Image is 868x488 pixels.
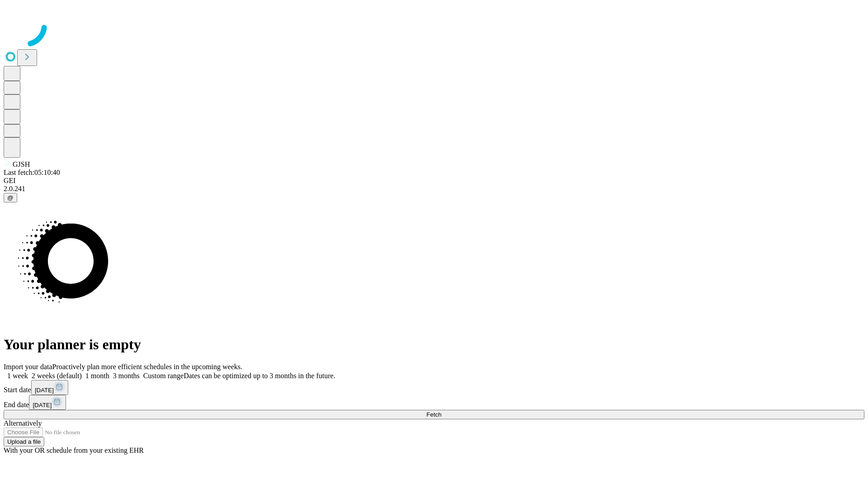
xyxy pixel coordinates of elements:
[4,185,864,193] div: 2.0.241
[143,372,184,380] span: Custom range
[4,177,864,185] div: GEI
[29,395,66,410] button: [DATE]
[4,446,144,454] span: With your OR schedule from your existing EHR
[7,194,14,201] span: @
[33,402,52,408] span: [DATE]
[4,336,864,353] h1: Your planner is empty
[52,363,242,371] span: Proactively plan more efficient schedules in the upcoming weeks.
[4,380,864,395] div: Start date
[113,372,140,380] span: 3 months
[32,372,82,380] span: 2 weeks (default)
[13,160,30,168] span: GJSH
[7,372,28,380] span: 1 week
[4,410,864,419] button: Fetch
[4,437,44,446] button: Upload a file
[426,411,441,418] span: Fetch
[85,372,109,380] span: 1 month
[4,395,864,410] div: End date
[184,372,335,380] span: Dates can be optimized up to 3 months in the future.
[4,419,42,427] span: Alternatively
[35,387,54,394] span: [DATE]
[4,193,17,202] button: @
[4,363,52,371] span: Import your data
[31,380,68,395] button: [DATE]
[4,169,60,176] span: Last fetch: 05:10:40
